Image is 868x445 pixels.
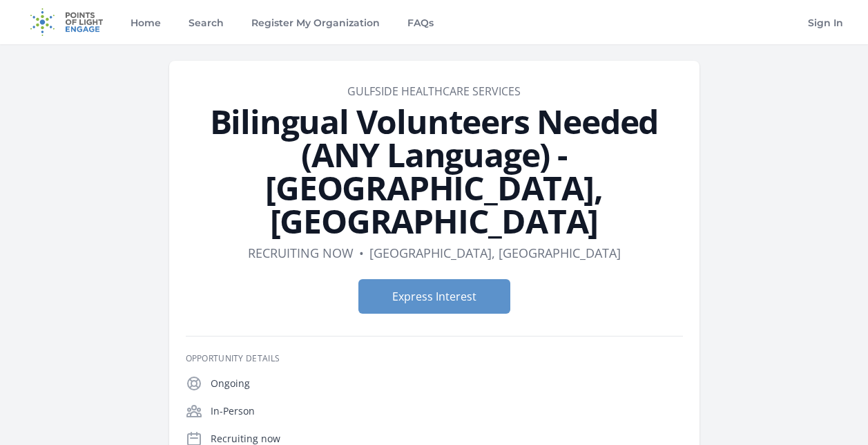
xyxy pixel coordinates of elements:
button: Express Interest [358,279,510,314]
dd: [GEOGRAPHIC_DATA], [GEOGRAPHIC_DATA] [369,243,621,263]
div: • [359,243,364,263]
h1: Bilingual Volunteers Needed (ANY Language) - [GEOGRAPHIC_DATA], [GEOGRAPHIC_DATA] [186,105,683,238]
h3: Opportunity Details [186,353,683,364]
p: Ongoing [211,377,683,390]
a: Gulfside Healthcare Services [347,84,521,99]
dd: Recruiting now [248,243,354,263]
p: In-Person [211,404,683,418]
